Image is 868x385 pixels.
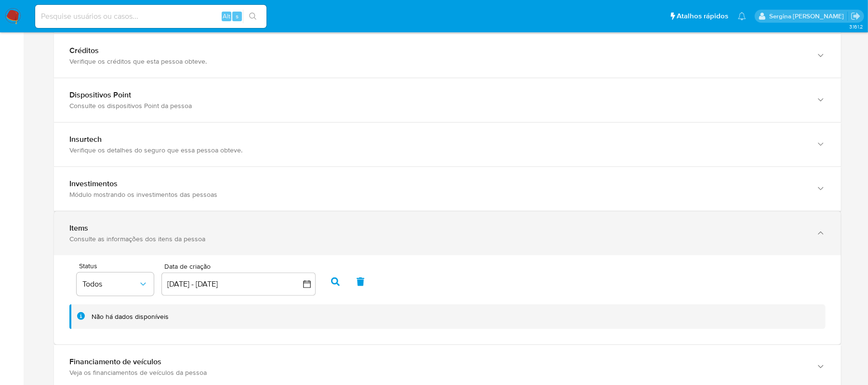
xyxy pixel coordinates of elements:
[243,10,263,23] button: search-icon
[35,10,267,23] input: Pesquise usuários ou casos...
[851,11,861,21] a: Sair
[769,12,847,21] p: sergina.neta@mercadolivre.com
[677,11,728,21] span: Atalhos rápidos
[849,23,863,30] span: 3.161.2
[738,12,746,20] a: Notificações
[223,12,230,21] span: Alt
[236,12,239,21] span: s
